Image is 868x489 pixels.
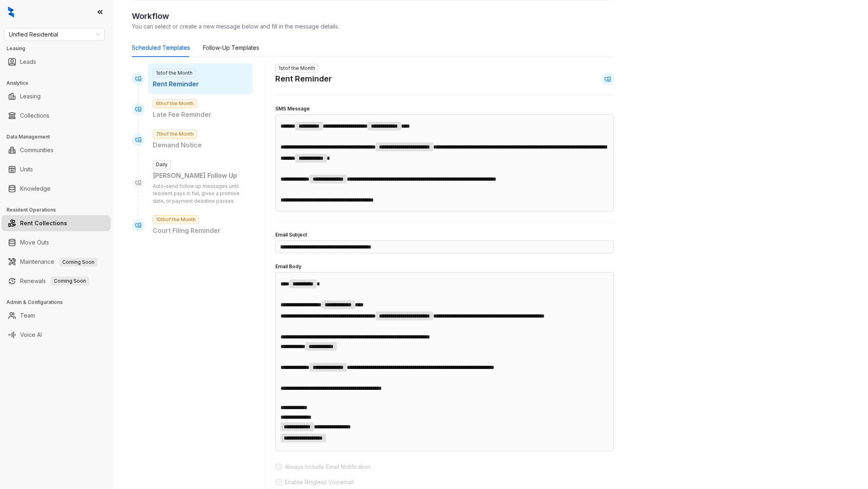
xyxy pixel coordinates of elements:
[6,133,112,141] h3: Data Management
[153,110,248,120] p: Late Fee Reminder
[2,54,111,70] li: Leads
[2,234,111,251] li: Move Outs
[153,160,171,169] span: Daily
[20,215,67,231] a: Rent Collections
[20,308,35,324] a: Team
[153,215,199,224] span: 10th of the Month
[2,215,111,231] li: Rent Collections
[9,29,100,41] span: Unified Residential
[6,206,112,214] h3: Resident Operations
[203,43,259,52] div: Follow-Up Templates
[8,6,14,18] img: logo
[20,181,51,197] a: Knowledge
[153,99,197,108] span: 6th of the Month
[51,277,89,285] span: Coming Soon
[2,161,111,177] li: Units
[275,231,614,239] h4: Email Subject
[6,299,112,306] h3: Admin & Configurations
[59,258,98,267] span: Coming Soon
[275,105,614,113] h4: SMS Message
[153,226,248,236] p: Court Filing Reminder
[153,140,248,150] p: Demand Notice
[6,45,112,52] h3: Leasing
[153,130,197,139] span: 7th of the Month
[20,161,33,177] a: Units
[20,88,41,104] a: Leasing
[2,142,111,158] li: Communities
[132,43,190,52] div: Scheduled Templates
[275,73,332,85] h2: Rent Reminder
[275,263,614,271] h4: Email Body
[20,327,42,343] a: Voice AI
[132,22,614,31] p: You can select or create a new message below and fill in the message details.
[2,108,111,124] li: Collections
[2,308,111,324] li: Team
[2,254,111,270] li: Maintenance
[282,463,374,471] span: Always Include Email Notification
[2,88,111,104] li: Leasing
[2,181,111,197] li: Knowledge
[282,478,357,487] span: Enable Ringless Voicemail
[20,234,49,251] a: Move Outs
[20,108,49,124] a: Collections
[275,64,318,73] span: 1st of the Month
[153,183,248,206] p: Auto-send follow up messages until resident pays in full, gives a promise date, or payment deadli...
[153,171,248,181] div: [PERSON_NAME] Follow Up
[2,327,111,343] li: Voice AI
[132,10,614,22] h2: Workflow
[20,142,53,158] a: Communities
[153,79,248,89] p: Rent Reminder
[2,273,111,289] li: Renewals
[153,69,196,77] span: 1st of the Month
[20,54,36,70] a: Leads
[20,273,89,289] a: RenewalsComing Soon
[6,79,112,87] h3: Analytics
